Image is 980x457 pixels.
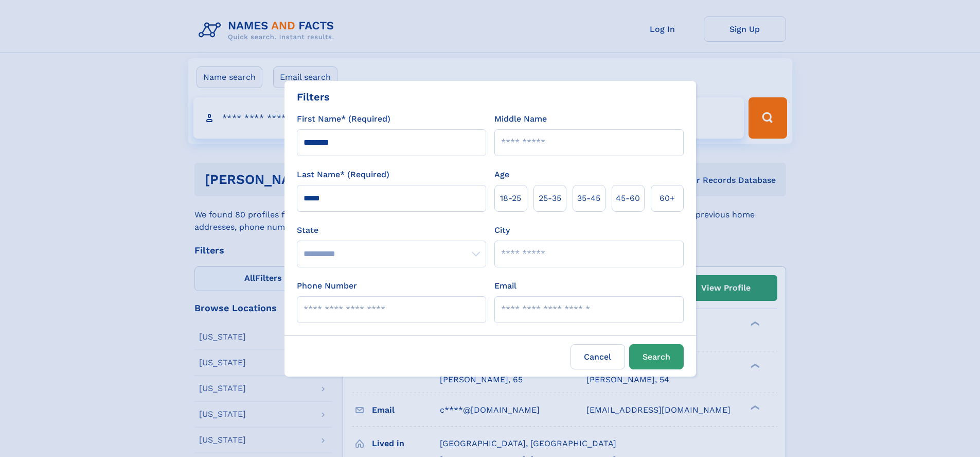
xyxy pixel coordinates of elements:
label: State [297,224,486,236]
span: 45‑60 [616,192,640,205]
label: Middle Name [494,113,547,125]
label: Phone Number [297,280,357,292]
label: Last Name* (Required) [297,168,389,181]
label: First Name* (Required) [297,113,390,125]
span: 35‑45 [577,192,600,205]
div: Filters [297,89,330,105]
span: 18‑25 [500,192,521,205]
label: City [494,224,510,236]
span: 60+ [660,192,675,205]
span: 25‑35 [539,192,561,205]
label: Age [494,168,509,181]
button: Search [629,344,684,369]
label: Cancel [571,344,625,369]
label: Email [494,280,516,292]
